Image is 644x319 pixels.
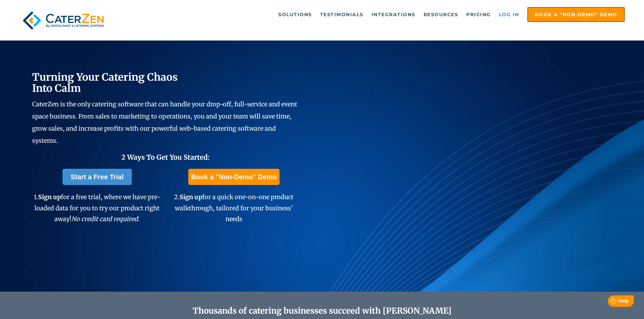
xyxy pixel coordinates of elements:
a: Book a "Non-Demo" Demo [527,7,625,22]
a: Resources [420,8,462,21]
span: 2 Ways To Get You Started: [121,153,210,161]
iframe: Help widget launcher [584,293,637,312]
span: 1. for a free trial, where we have pre-loaded data for you to try our product right away! [34,193,160,223]
a: Testimonials [317,8,367,21]
a: Start a Free Trial [63,169,132,185]
a: Integrations [368,8,419,21]
span: Turning Your Catering Chaos Into Calm [32,71,178,95]
a: Book a "Non-Demo" Demo [188,169,279,185]
span: Sign up [38,193,61,201]
h2: Thousands of catering businesses succeed with [PERSON_NAME] [65,306,580,316]
em: No credit card required. [71,215,140,223]
div: Navigation Menu [123,7,625,22]
a: Pricing [463,8,494,21]
a: Log in [496,8,523,21]
span: 2. for a quick one-on-one product walkthrough, tailored for your business' needs [174,193,293,223]
img: caterzen [19,7,107,34]
span: CaterZen is the only catering software that can handle your drop-off, full-service and event spac... [32,100,297,144]
span: Sign up [180,193,202,201]
a: Solutions [275,8,315,21]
